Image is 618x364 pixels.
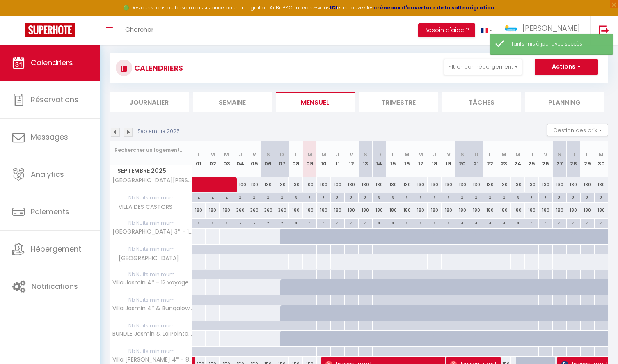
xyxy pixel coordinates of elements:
[317,141,331,177] th: 10
[303,177,317,192] div: 100
[405,151,410,158] abbr: M
[428,177,442,192] div: 130
[469,141,483,177] th: 21
[317,193,330,201] div: 3
[489,151,491,158] abbr: L
[392,151,394,158] abbr: L
[330,4,337,11] a: ICI
[386,203,400,218] div: 180
[317,203,331,218] div: 180
[358,141,372,177] th: 13
[275,203,289,218] div: 360
[442,92,521,112] li: Tâches
[372,141,386,177] th: 14
[469,193,483,201] div: 3
[595,219,608,227] div: 4
[275,193,289,201] div: 3
[31,244,81,254] span: Hébergement
[110,92,189,112] li: Journalier
[511,203,525,218] div: 180
[125,25,153,34] span: Chercher
[474,151,478,158] abbr: D
[497,177,511,192] div: 130
[400,219,414,227] div: 4
[114,143,187,158] input: Rechercher un logement...
[581,219,594,227] div: 4
[317,219,330,227] div: 4
[414,203,428,218] div: 180
[386,219,400,227] div: 4
[455,219,469,227] div: 4
[295,151,297,158] abbr: L
[515,151,520,158] abbr: M
[331,219,344,227] div: 4
[586,151,588,158] abbr: L
[566,141,580,177] th: 28
[535,59,598,75] button: Actions
[511,193,525,201] div: 3
[192,219,206,227] div: 4
[31,169,64,179] span: Analytics
[192,203,206,218] div: 180
[455,141,469,177] th: 20
[331,177,345,192] div: 100
[206,193,220,201] div: 4
[372,177,386,192] div: 130
[111,357,193,363] span: Villa [PERSON_NAME] 4* - 8 Voyageurs
[442,193,455,201] div: 3
[511,177,525,192] div: 130
[275,141,289,177] th: 07
[119,16,160,45] a: Chercher
[31,94,78,105] span: Réservations
[275,219,289,227] div: 2
[553,219,566,227] div: 4
[110,347,192,356] span: Nb Nuits minimum
[594,203,608,218] div: 180
[233,193,247,201] div: 3
[373,193,386,201] div: 3
[511,40,604,48] div: Tarifs mis à jour avec succès
[321,151,326,158] abbr: M
[505,25,517,32] img: ...
[303,141,317,177] th: 09
[400,177,414,192] div: 130
[275,177,289,192] div: 130
[25,23,75,37] img: Super Booking
[525,141,539,177] th: 25
[414,219,428,227] div: 4
[497,203,511,218] div: 180
[580,141,594,177] th: 29
[455,177,469,192] div: 130
[31,57,73,68] span: Calendriers
[307,151,312,158] abbr: M
[544,151,547,158] abbr: V
[331,141,345,177] th: 11
[566,203,580,218] div: 180
[553,203,567,218] div: 180
[317,177,331,192] div: 100
[386,193,400,201] div: 3
[553,193,566,201] div: 3
[247,203,261,218] div: 360
[132,59,183,77] h3: CALENDRIERS
[400,203,414,218] div: 180
[522,23,580,33] span: [PERSON_NAME]
[547,124,608,136] button: Gestion des prix
[525,203,539,218] div: 180
[364,151,367,158] abbr: S
[525,177,539,192] div: 130
[530,151,533,158] abbr: J
[192,141,206,177] th: 01
[110,321,192,330] span: Nb Nuits minimum
[336,151,339,158] abbr: J
[580,177,594,192] div: 130
[469,177,483,192] div: 130
[447,151,451,158] abbr: V
[594,141,608,177] th: 30
[224,151,229,158] abbr: M
[511,141,525,177] th: 24
[558,151,561,158] abbr: S
[501,151,506,158] abbr: M
[197,151,200,158] abbr: L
